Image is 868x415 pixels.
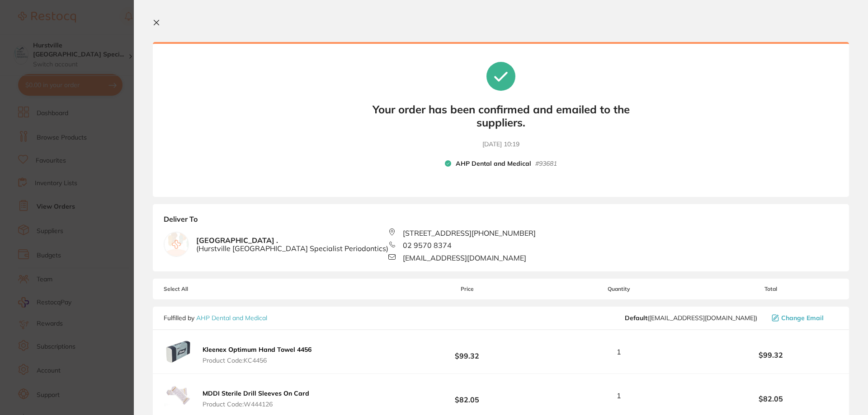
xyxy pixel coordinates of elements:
[196,314,267,322] a: AHP Dental and Medical
[400,286,534,292] span: Price
[625,314,647,322] b: Default
[164,215,838,228] b: Deliver To
[164,314,267,322] p: Fulfilled by
[456,160,531,168] b: AHP Dental and Medical
[203,345,311,354] b: Kleenex Optimum Hand Towel 4456
[164,286,254,292] span: Select All
[403,241,452,249] span: 02 9570 8374
[403,229,536,237] span: [STREET_ADDRESS][PHONE_NUMBER]
[164,232,189,256] img: empty.jpg
[703,286,838,292] span: Total
[400,387,534,404] b: $82.05
[781,314,824,322] span: Change Email
[403,254,526,262] span: [EMAIL_ADDRESS][DOMAIN_NAME]
[617,348,621,356] span: 1
[200,345,314,364] button: Kleenex Optimum Hand Towel 4456 Product Code:KC4456
[400,344,534,360] b: $99.32
[164,337,193,366] img: b3BiZXczaQ
[625,314,757,322] span: orders@ahpdentalmedical.com.au
[203,389,309,397] b: MDDI Sterile Drill Sleeves On Card
[535,286,703,292] span: Quantity
[196,236,388,253] b: [GEOGRAPHIC_DATA] .
[196,244,388,252] span: ( Hurstville [GEOGRAPHIC_DATA] Specialist Periodontics )
[535,160,557,168] small: # 93681
[203,357,311,364] span: Product Code: KC4456
[703,351,838,359] b: $99.32
[164,381,193,410] img: b2pkdXQ2Mw
[769,314,838,322] button: Change Email
[200,389,312,408] button: MDDI Sterile Drill Sleeves On Card Product Code:W444126
[617,392,621,400] span: 1
[365,103,637,129] b: Your order has been confirmed and emailed to the suppliers.
[703,395,838,403] b: $82.05
[203,401,309,408] span: Product Code: W444126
